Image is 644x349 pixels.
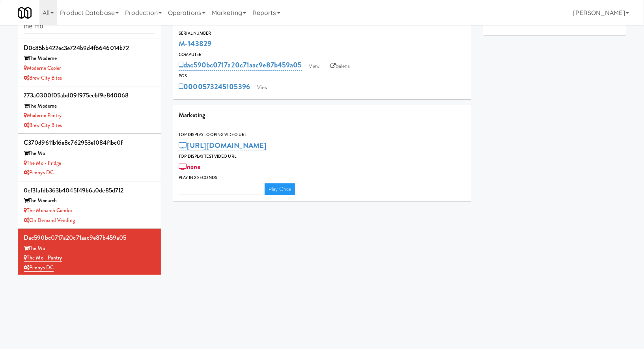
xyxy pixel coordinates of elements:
a: The Mo - Pantry [24,254,62,262]
a: View [253,82,271,93]
a: The Monarch Combo [24,207,72,214]
div: The Monarch [24,196,155,206]
a: [URL][DOMAIN_NAME] [179,140,267,151]
a: Pennys DC [24,169,54,176]
div: Serial Number [179,30,465,37]
span: Marketing [179,110,205,119]
li: c370d9611b16e8c762953e1084f1bc0fThe Mo The Mo - FridgePennys DC [18,134,161,181]
a: Pennys DC [24,264,54,272]
a: Brew City Bites [24,74,62,82]
a: Brew City Bites [24,121,62,129]
a: dac590bc0717a20c71aac9e87b459a05 [179,60,302,71]
a: Moderne Cooler [24,64,61,72]
a: On Demand Vending [24,216,75,224]
div: The Moderne [24,101,155,111]
li: 0ef31afdb363b4045f49b6a0de85d712The Monarch The Monarch ComboOn Demand Vending [18,181,161,229]
a: Moderne Pantry [24,112,62,119]
li: dac590bc0717a20c71aac9e87b459a05The Mo The Mo - PantryPennys DC [18,229,161,276]
a: none [179,161,200,172]
img: Micromart [18,6,32,20]
a: View [305,60,323,72]
div: d0c85bb422ec3e724b9d4f6646014b72 [24,42,155,54]
div: Top Display Test Video Url [179,153,465,161]
a: Balena [327,60,354,72]
div: 0ef31afdb363b4045f49b6a0de85d712 [24,185,155,196]
div: dac590bc0717a20c71aac9e87b459a05 [24,232,155,244]
li: d0c85bb422ec3e724b9d4f6646014b72The Moderne Moderne CoolerBrew City Bites [18,39,161,86]
li: 773a0300f05abd09f975eebf9e840068The Moderne Moderne PantryBrew City Bites [18,86,161,134]
a: M-143829 [179,38,211,49]
div: Computer [179,51,465,59]
div: c370d9611b16e8c762953e1084f1bc0f [24,137,155,149]
a: The Mo - Fridge [24,159,62,167]
div: 773a0300f05abd09f975eebf9e840068 [24,90,155,101]
div: Play in X seconds [179,174,465,182]
div: The Moderne [24,54,155,63]
a: Play Once [265,183,295,195]
div: The Mo [24,149,155,159]
a: 0000573245105396 [179,81,250,92]
input: Search cabinets [24,19,155,34]
div: Top Display Looping Video Url [179,131,465,139]
div: The Mo [24,244,155,254]
div: POS [179,72,465,80]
